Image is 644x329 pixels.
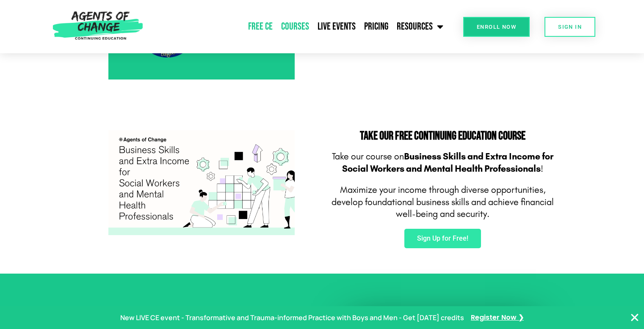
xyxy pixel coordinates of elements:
[120,312,464,324] p: New LIVE CE event - Transformative and Trauma-informed Practice with Boys and Men - Get [DATE] cr...
[417,235,468,242] span: Sign Up for Free!
[630,313,640,323] button: Close Banner
[326,130,559,142] h2: Take Our FREE Continuing Education Course
[463,17,530,37] a: Enroll Now
[360,16,392,37] a: Pricing
[326,151,559,175] p: Take our course on !
[471,312,524,324] a: Register Now ❯
[396,197,554,220] span: chieve financial well-being and security.
[392,16,448,37] a: Resources
[326,184,559,220] p: Maximize your income through diverse opportunities, d
[337,197,493,208] span: evelop foundational business skills and a
[544,17,595,37] a: SIGN IN
[342,151,553,174] b: Business Skills and Extra Income for Social Workers and Mental Health Professionals
[244,16,277,37] a: Free CE
[404,229,481,248] a: Sign Up for Free!
[313,16,360,37] a: Live Events
[477,24,516,30] span: Enroll Now
[277,16,313,37] a: Courses
[147,16,448,37] nav: Menu
[558,24,582,30] span: SIGN IN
